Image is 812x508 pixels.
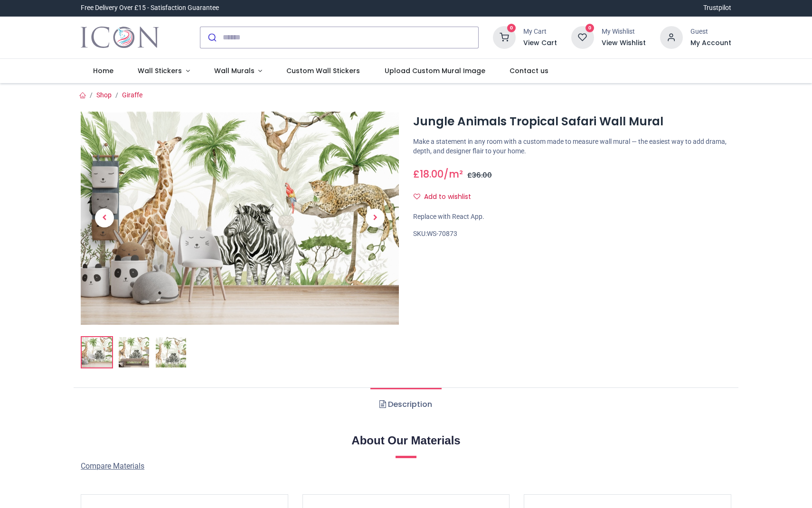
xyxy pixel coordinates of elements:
div: My Wishlist [602,27,646,37]
a: View Cart [523,38,557,48]
span: Previous [95,208,114,227]
img: Jungle Animals Tropical Safari Wall Mural [81,112,399,325]
span: Wall Stickers [138,66,182,75]
span: /m² [444,167,463,181]
a: Giraffe [122,91,142,99]
div: Free Delivery Over £15 - Satisfaction Guarantee [81,3,219,13]
sup: 0 [585,24,595,33]
img: WS-70873-02 [119,337,149,367]
span: 36.00 [472,170,492,180]
span: Wall Murals [214,66,255,75]
span: Custom Wall Stickers [286,66,360,75]
a: 0 [571,33,594,40]
div: Guest [690,27,731,37]
p: Make a statement in any room with a custom made to measure wall mural — the easiest way to add dr... [413,137,731,156]
span: Home [93,66,113,75]
span: Upload Custom Mural Image [385,66,485,75]
span: WS-70873 [427,230,457,237]
i: Add to wishlist [414,193,420,200]
a: Wall Stickers [125,59,202,84]
a: Wall Murals [202,59,274,84]
a: Previous [81,143,128,292]
div: My Cart [523,27,557,37]
span: £ [467,170,492,180]
div: Replace with React App. [413,212,731,222]
a: Trustpilot [703,3,731,13]
h1: Jungle Animals Tropical Safari Wall Mural [413,113,731,130]
img: Icon Wall Stickers [81,24,159,51]
a: 0 [493,33,516,40]
a: My Account [690,38,731,48]
span: Contact us [510,66,548,75]
img: Jungle Animals Tropical Safari Wall Mural [82,337,112,367]
img: WS-70873-03 [156,337,186,367]
a: Description [370,388,441,421]
a: View Wishlist [602,38,646,48]
span: 18.00 [420,167,444,181]
span: Next [366,208,385,227]
h2: About Our Materials [81,433,731,449]
a: Next [351,143,399,292]
span: Compare Materials [81,461,144,470]
a: Logo of Icon Wall Stickers [81,24,159,51]
sup: 0 [507,24,516,33]
span: £ [413,167,444,181]
button: Add to wishlistAdd to wishlist [413,189,479,205]
button: Submit [200,27,223,48]
a: Shop [96,91,112,99]
div: SKU: [413,229,731,239]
